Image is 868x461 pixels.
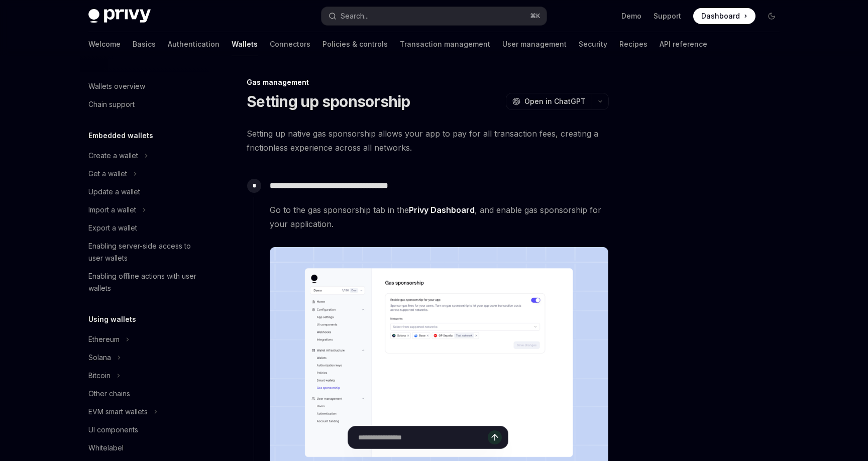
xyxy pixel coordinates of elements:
h5: Embedded wallets [88,130,153,142]
div: Other chains [88,388,130,400]
a: Demo [621,11,641,21]
a: Privy Dashboard [409,205,475,215]
a: API reference [660,32,707,56]
div: EVM smart wallets [88,406,148,418]
a: Dashboard [693,8,755,24]
a: Enabling offline actions with user wallets [80,267,209,297]
a: Other chains [80,385,209,403]
a: Support [654,11,681,21]
a: Whitelabel [80,439,209,457]
a: Security [579,32,607,56]
div: Get a wallet [88,168,127,180]
div: Import a wallet [88,204,136,216]
div: Solana [88,352,111,364]
a: Wallets [232,32,258,56]
a: Connectors [270,32,310,56]
span: Setting up native gas sponsorship allows your app to pay for all transaction fees, creating a fri... [247,127,609,155]
div: Update a wallet [88,186,140,198]
div: Search... [341,10,369,22]
a: Transaction management [400,32,490,56]
div: Bitcoin [88,370,111,382]
a: Update a wallet [80,183,209,201]
button: Toggle EVM smart wallets section [80,403,209,421]
a: Chain support [80,95,209,113]
a: UI components [80,421,209,439]
h1: Setting up sponsorship [247,92,410,110]
button: Toggle Import a wallet section [80,201,209,219]
a: Welcome [88,32,121,56]
div: Gas management [247,77,609,87]
a: Authentication [168,32,220,56]
a: User management [502,32,567,56]
div: Create a wallet [88,150,138,162]
a: Export a wallet [80,219,209,237]
div: UI components [88,424,138,436]
button: Toggle dark mode [764,8,780,24]
span: Dashboard [701,11,740,21]
h5: Using wallets [88,313,136,325]
button: Toggle Solana section [80,349,209,367]
a: Wallets overview [80,77,209,95]
a: Basics [133,32,156,56]
span: Go to the gas sponsorship tab in the , and enable gas sponsorship for your application. [270,203,608,231]
div: Ethereum [88,333,120,345]
a: Recipes [619,32,647,56]
span: Open in ChatGPT [524,96,586,106]
div: Whitelabel [88,442,124,454]
img: dark logo [88,9,151,23]
div: Wallets overview [88,80,145,92]
div: Enabling server-side access to user wallets [88,240,203,264]
button: Send message [488,430,502,444]
span: ⌘ K [530,12,540,20]
button: Open in ChatGPT [506,93,592,110]
button: Toggle Bitcoin section [80,367,209,385]
a: Enabling server-side access to user wallets [80,237,209,267]
div: Chain support [88,98,135,110]
button: Toggle Create a wallet section [80,147,209,165]
button: Toggle Get a wallet section [80,165,209,183]
div: Enabling offline actions with user wallets [88,270,203,294]
button: Toggle Ethereum section [80,330,209,349]
input: Ask a question... [358,426,488,448]
button: Open search [321,7,547,25]
div: Export a wallet [88,222,137,234]
a: Policies & controls [322,32,388,56]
